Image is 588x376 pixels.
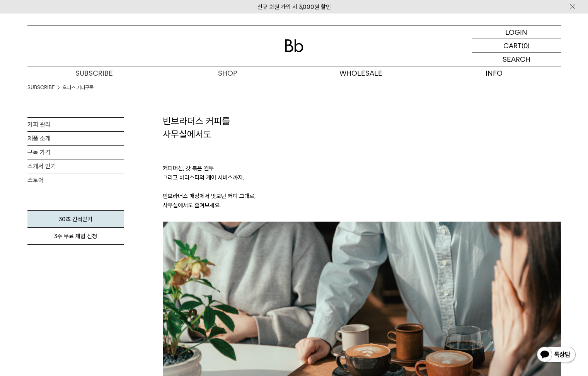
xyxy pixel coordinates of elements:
[27,159,124,173] a: 소개서 받기
[503,53,530,66] p: SEARCH
[503,39,522,52] p: CART
[27,173,124,187] a: 스토어
[472,25,561,39] a: LOGIN
[27,118,124,131] a: 커피 관리
[472,39,561,53] a: CART (0)
[285,39,303,52] img: 로고
[27,132,124,145] a: 제품 소개
[27,228,124,245] a: 3주 무료 체험 신청
[163,115,561,141] h2: 빈브라더스 커피를 사무실에서도
[27,66,161,80] a: SUBSCRIBE
[27,146,124,159] a: 구독 가격
[163,141,561,222] p: 커피머신, 갓 볶은 원두 그리고 바리스타의 케어 서비스까지. 빈브라더스 매장에서 맛보던 커피 그대로, 사무실에서도 즐겨보세요.
[505,25,527,39] p: LOGIN
[27,210,124,228] a: 30초 견적받기
[536,346,576,364] img: 카카오톡 채널 1:1 채팅 버튼
[257,3,331,10] a: 신규 회원 가입 시 3,000원 할인
[161,66,294,80] a: SHOP
[428,66,561,80] p: INFO
[294,66,428,80] p: WHOLESALE
[27,84,55,91] a: SUBSCRIBE
[522,39,530,52] p: (0)
[63,84,94,91] a: 오피스 커피구독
